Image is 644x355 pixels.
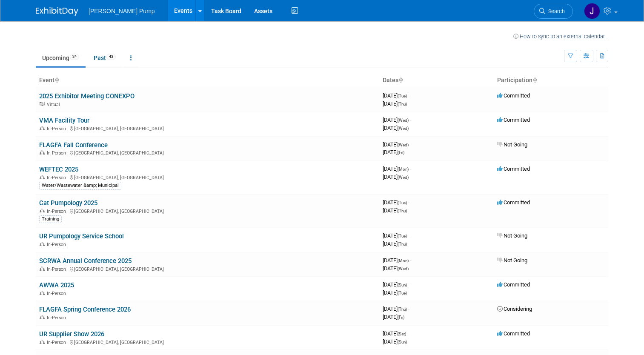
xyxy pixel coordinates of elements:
[398,234,407,238] span: (Tue)
[383,92,409,99] span: [DATE]
[398,102,407,106] span: (Thu)
[398,258,409,263] span: (Mon)
[383,257,411,263] span: [DATE]
[383,232,409,239] span: [DATE]
[497,330,530,337] span: Committed
[410,141,411,148] span: -
[39,338,376,345] div: [GEOGRAPHIC_DATA], [GEOGRAPHIC_DATA]
[40,340,45,344] img: In-Person Event
[383,338,407,345] span: [DATE]
[408,306,409,312] span: -
[39,265,376,272] div: [GEOGRAPHIC_DATA], [GEOGRAPHIC_DATA]
[497,141,527,148] span: Not Going
[398,340,407,344] span: (Sun)
[47,266,69,272] span: In-Person
[383,117,411,123] span: [DATE]
[383,330,409,337] span: [DATE]
[39,125,376,132] div: [GEOGRAPHIC_DATA], [GEOGRAPHIC_DATA]
[398,291,407,295] span: (Tue)
[383,149,404,155] span: [DATE]
[534,4,573,19] a: Search
[383,265,409,272] span: [DATE]
[398,126,409,131] span: (Wed)
[383,199,409,206] span: [DATE]
[47,209,69,214] span: In-Person
[408,199,409,206] span: -
[40,291,45,295] img: In-Person Event
[40,102,45,106] img: Virtual Event
[39,199,97,207] a: Cat Pumpology 2025
[497,117,530,123] span: Committed
[383,314,404,320] span: [DATE]
[497,232,527,239] span: Not Going
[39,149,376,156] div: [GEOGRAPHIC_DATA], [GEOGRAPHIC_DATA]
[70,54,79,60] span: 24
[36,50,86,66] a: Upcoming24
[47,315,69,321] span: In-Person
[36,7,78,16] img: ExhibitDay
[497,166,530,172] span: Committed
[47,242,69,247] span: In-Person
[383,306,409,312] span: [DATE]
[39,92,135,100] a: 2025 Exhibitor Meeting CONEXPO
[39,166,78,173] a: WEFTEC 2025
[39,306,131,313] a: FLAGFA Spring Conference 2026
[383,174,409,180] span: [DATE]
[383,207,407,214] span: [DATE]
[40,209,45,213] img: In-Person Event
[383,240,407,247] span: [DATE]
[398,315,404,320] span: (Fri)
[410,117,411,123] span: -
[47,102,62,107] span: Virtual
[47,340,69,345] span: In-Person
[398,143,409,147] span: (Wed)
[39,257,132,265] a: SCRWA Annual Conference 2025
[383,289,407,296] span: [DATE]
[398,283,407,287] span: (Sun)
[398,118,409,123] span: (Wed)
[47,291,69,296] span: In-Person
[532,77,537,83] a: Sort by Participation Type
[398,242,407,246] span: (Thu)
[398,209,407,213] span: (Thu)
[39,232,124,240] a: UR Pumpology Service School
[39,141,108,149] a: FLAGFA Fall Conference
[383,281,409,288] span: [DATE]
[398,266,409,271] span: (Wed)
[408,232,409,239] span: -
[40,315,45,319] img: In-Person Event
[410,257,411,263] span: -
[40,242,45,246] img: In-Person Event
[410,166,411,172] span: -
[39,174,376,180] div: [GEOGRAPHIC_DATA], [GEOGRAPHIC_DATA]
[40,126,45,130] img: In-Person Event
[40,266,45,271] img: In-Person Event
[584,3,600,19] img: Jake Sowders
[39,207,376,214] div: [GEOGRAPHIC_DATA], [GEOGRAPHIC_DATA]
[39,215,62,223] div: Training
[383,125,409,131] span: [DATE]
[497,306,532,312] span: Considering
[398,77,403,83] a: Sort by Start Date
[408,92,409,99] span: -
[39,117,89,124] a: VMA Facility Tour
[39,182,121,189] div: Water/Wastewater &amp; Municipal
[513,33,608,40] a: How to sync to an external calendar...
[89,8,155,14] span: [PERSON_NAME] Pump
[47,126,69,132] span: In-Person
[379,73,494,88] th: Dates
[383,100,407,107] span: [DATE]
[398,200,407,205] span: (Tue)
[398,332,406,336] span: (Sat)
[36,73,379,88] th: Event
[40,150,45,155] img: In-Person Event
[106,54,116,60] span: 43
[54,77,59,83] a: Sort by Event Name
[407,330,409,337] span: -
[494,73,608,88] th: Participation
[398,150,404,155] span: (Fri)
[545,8,565,14] span: Search
[39,330,104,338] a: UR Supplier Show 2026
[47,175,69,180] span: In-Person
[398,94,407,98] span: (Tue)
